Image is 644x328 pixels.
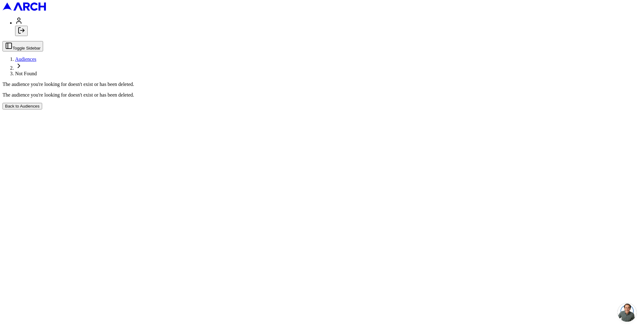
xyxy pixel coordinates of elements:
span: Toggle Sidebar [13,46,41,50]
button: Log out [15,26,28,36]
a: Open chat [618,303,636,322]
nav: breadcrumb [3,56,641,77]
p: The audience you're looking for doesn't exist or has been deleted. [3,92,641,98]
span: Not Found [15,71,37,76]
div: The audience you're looking for doesn't exist or has been deleted. [3,82,641,87]
button: Toggle Sidebar [3,41,43,51]
button: Back to Audiences [3,103,42,109]
a: Audiences [15,56,36,62]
